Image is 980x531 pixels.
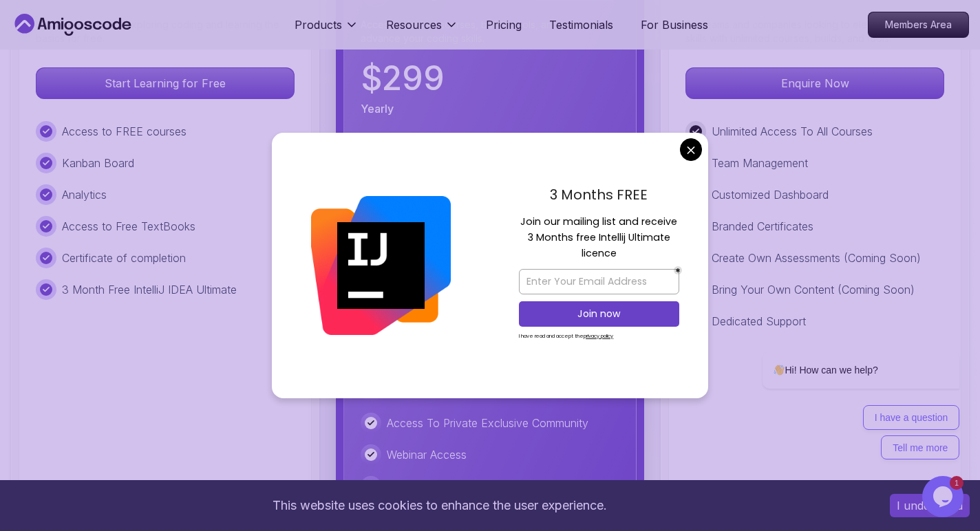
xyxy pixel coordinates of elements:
button: Enquire Now [685,67,944,99]
iframe: chat widget [718,227,966,469]
p: Yearly [361,100,394,117]
p: Access to FREE courses [62,123,187,140]
button: Resources [386,17,458,44]
button: Accept cookies [890,494,970,517]
p: Team Management [712,155,808,171]
a: Pricing [486,17,522,33]
a: For Business [641,17,708,33]
p: Certificate of completion [62,250,186,266]
p: Create Own Assessments (Coming Soon) [712,250,921,266]
p: Analytics [62,186,107,203]
div: This website uses cookies to enhance the user experience. [10,490,869,521]
p: Resources [386,17,442,33]
a: Members Area [868,12,969,38]
p: Bring Your Own Content (Coming Soon) [712,281,915,298]
p: 3 Month Free IntelliJ IDEA Ultimate [62,281,237,298]
p: Webinar Access [387,446,467,463]
p: Start Learning for Free [36,68,294,98]
p: $ 299 [361,62,445,95]
button: Start Learning for Free [36,67,295,99]
p: Branded Certificates [712,218,813,235]
button: Products [295,17,359,44]
a: Enquire Now [685,76,944,90]
p: Enquire Now [686,68,944,98]
a: Testimonials [549,17,613,33]
a: Start Learning for Free [36,76,295,90]
p: Products [295,17,342,33]
p: Dedicated Support [712,313,806,329]
p: Access to Free TextBooks [62,218,195,235]
p: Customized Dashboard [712,186,829,203]
p: Code Reviews [387,478,459,495]
p: Unlimited Access To All Courses [712,123,873,140]
p: Kanban Board [62,155,134,171]
p: Access To Private Exclusive Community [387,415,588,431]
p: Members Area [869,12,968,37]
iframe: chat widget [922,476,966,517]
